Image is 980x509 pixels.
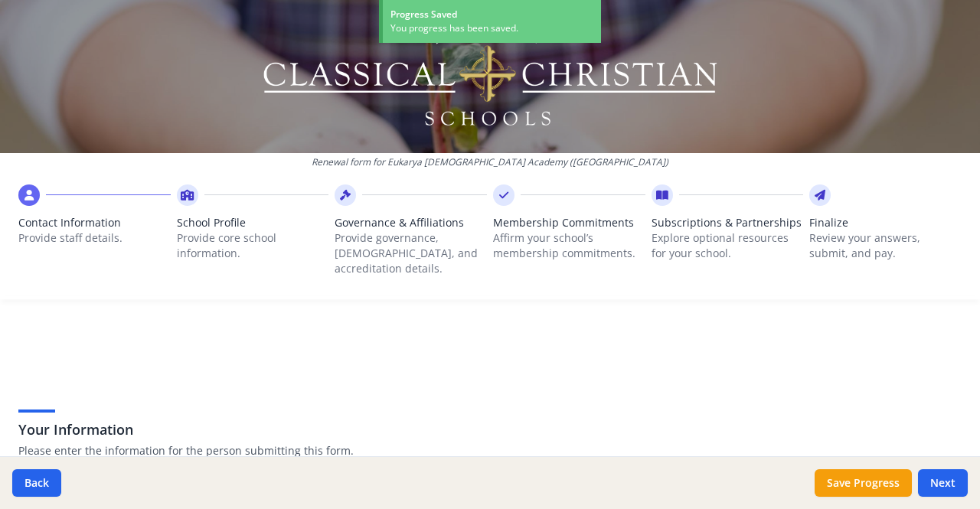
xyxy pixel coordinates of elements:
p: Explore optional resources for your school. [652,230,804,261]
span: Subscriptions & Partnerships [652,215,804,230]
p: Review your answers, submit, and pay. [809,230,962,261]
p: Provide staff details. [18,230,171,246]
button: Back [12,469,61,497]
button: Next [918,469,968,497]
span: Finalize [809,215,962,230]
button: Save Progress [815,469,912,497]
div: Progress Saved [390,8,593,21]
div: You progress has been saved. [390,21,593,35]
p: Please enter the information for the person submitting this form. [18,443,962,458]
p: Provide governance, [DEMOGRAPHIC_DATA], and accreditation details. [335,230,487,276]
span: Governance & Affiliations [335,215,487,230]
span: Membership Commitments [493,215,645,230]
span: Contact Information [18,215,171,230]
p: Provide core school information. [177,230,329,261]
h3: Your Information [18,419,962,440]
span: School Profile [177,215,329,230]
img: Logo [261,23,720,130]
p: Affirm your school’s membership commitments. [493,230,645,261]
